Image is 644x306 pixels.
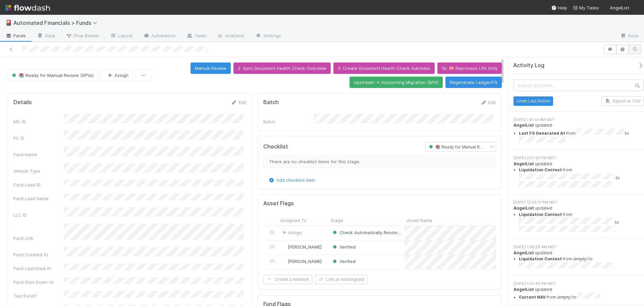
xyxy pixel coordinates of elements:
[105,31,138,42] a: Layout
[514,200,644,205] div: [DATE] 12:05:17 PM MDT
[480,100,496,105] a: Edit
[13,265,64,272] div: Fund Launched At
[263,99,279,106] h5: Batch
[331,244,356,250] span: Verified
[333,62,435,74] button: 3. Create Document Health Check Subtasks
[573,256,588,261] em: (empty)
[13,293,64,299] div: Test Fund?
[519,212,644,234] li: from to
[331,258,356,265] div: Verified
[60,31,105,42] a: Flow Builder
[263,200,294,207] h5: Asset Flags
[268,177,315,183] a: Add checklist item
[602,96,644,106] button: Export as CSV
[281,229,302,236] span: Assign
[13,212,64,218] div: LLC ID
[281,244,322,250] div: [PERSON_NAME]
[13,251,64,258] div: Fund Created At
[233,62,331,74] button: 2. Sync Document Health Check Overview
[514,161,644,189] div: updated:
[514,287,534,292] strong: AngelList
[13,19,101,26] span: Automated Financials > Funds
[13,99,32,106] h5: Details
[315,275,368,284] button: Link an existingtask
[288,244,322,250] span: [PERSON_NAME]
[280,217,307,224] span: Assigned To
[519,293,644,301] li: from to
[514,205,644,234] div: updated:
[519,131,565,136] strong: Last FS Generated At
[514,80,644,91] input: Search activities...
[514,161,534,166] strong: AngelList
[5,20,12,26] span: 🎴
[514,287,644,301] div: updated:
[331,217,343,224] span: Stage
[557,295,572,300] em: (empty)
[519,256,644,270] li: from to
[519,295,546,300] strong: Current NAV
[13,235,64,242] div: Fund Link
[632,5,639,11] img: avatar_574f8970-b283-40ff-a3d7-26909d9947cc.png
[181,31,212,42] a: Team
[428,144,505,149] span: 📚 Ready for Manual Review (SPVs)
[13,118,64,125] div: MC ID
[331,230,403,235] span: Check Automatically Resolved
[5,32,26,39] span: Funds
[514,206,534,211] strong: AngelList
[519,167,644,189] li: from to
[13,151,64,158] div: Fund Name
[573,5,599,10] span: My Tasks
[281,258,322,265] div: [PERSON_NAME]
[514,123,534,128] strong: AngelList
[191,62,231,74] button: Manual Review
[231,100,247,105] a: Edit
[514,250,644,270] div: updated:
[519,212,562,217] strong: Liquidation Context
[615,31,644,42] a: Docs
[281,259,287,264] img: avatar_cd4e5e5e-3003-49e5-bc76-fd776f359de9.png
[331,244,356,250] div: Verified
[573,4,599,11] a: My Tasks
[13,181,64,188] div: Fund Lead ID
[250,31,286,42] a: Settings
[331,259,356,264] span: Verified
[13,135,64,141] div: FC ID
[350,77,443,88] button: Upstream -> Accounting Migration (SPV)
[263,155,496,168] div: There are no checklist items for this stage.
[519,256,562,261] strong: Liquidation Context
[11,73,94,78] span: 📚 Ready for Manual Review (SPVs)
[138,31,181,42] a: Automation
[263,143,288,150] h5: Checklist
[514,244,644,250] div: [DATE] 1:36:26 AM MDT
[5,2,50,13] img: logo-inverted-e16ddd16eac7371096b0.svg
[514,250,534,255] strong: AngelList
[263,118,314,125] div: Batch
[8,70,98,81] button: 📚 Ready for Manual Review (SPVs)
[407,217,432,224] span: Asset Name
[514,96,553,106] button: Undo Last Action
[551,4,567,11] div: Help
[331,229,401,236] div: Check Automatically Resolved
[212,31,250,42] a: Analytics
[519,129,644,145] li: from to
[445,77,502,88] button: Regenerate Ledger/FS
[519,167,562,172] strong: Liquidation Context
[514,122,644,144] div: updated:
[610,5,629,10] span: AngelList
[263,275,312,284] button: Create a newtask
[101,70,133,81] button: Assign
[514,117,644,123] div: [DATE] 1:41:13 AM MDT
[13,195,64,202] div: Fund Lead Name
[13,279,64,286] div: Fund Shut Down At
[437,62,502,74] button: 1b. 🧠 Reprocess LPA Only
[514,281,644,287] div: [DATE] 5:31:43 PM MDT
[281,244,287,250] img: avatar_1a1d5361-16dd-4910-a949-020dcd9f55a3.png
[514,155,644,161] div: [DATE] 3:57:33 PM MDT
[513,62,544,69] span: Activity Log
[13,168,64,174] div: Vehicle Type
[66,32,99,39] span: Flow Builder
[288,259,322,264] span: [PERSON_NAME]
[32,31,60,42] a: Data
